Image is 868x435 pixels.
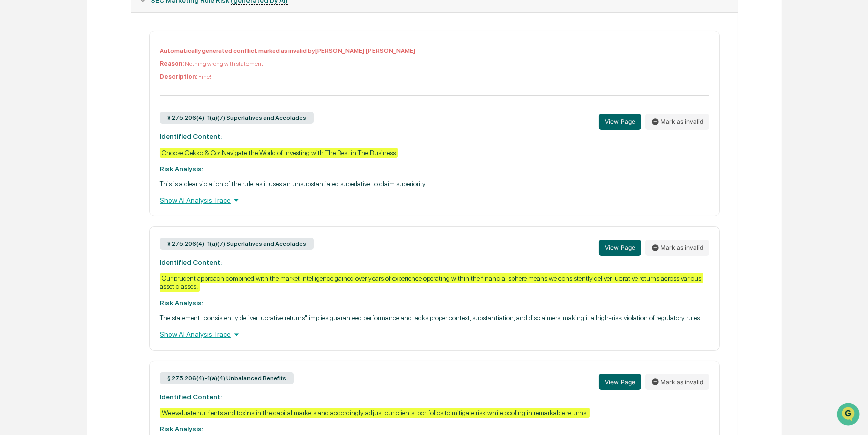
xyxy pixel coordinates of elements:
[10,127,18,135] div: 🖐️
[160,60,184,67] b: Reason:
[69,122,129,140] a: 🗄️Attestations
[6,122,69,140] a: 🖐️Preclearance
[73,127,81,135] div: 🗄️
[171,80,183,92] button: Start new chat
[160,47,709,54] p: Automatically generated conflict marked as invalid by [PERSON_NAME] [PERSON_NAME]
[20,146,63,156] span: Data Lookup
[160,60,709,67] p: Nothing wrong with statement
[160,258,222,266] strong: Identified Content:
[6,141,67,160] a: 🔎Data Lookup
[645,114,709,130] button: Mark as invalid
[34,77,165,87] div: Start new chat
[160,148,398,158] div: Choose Gekko & Co: Navigate the World of Investing with The Best in The Business
[599,114,641,130] button: View Page
[160,132,222,140] strong: Identified Content:
[160,165,203,173] strong: Risk Analysis:
[160,393,222,401] strong: Identified Content:
[10,21,183,37] p: How can we help?
[71,170,121,178] a: Powered byPylon
[160,180,709,188] p: This is a clear violation of the rule, as it uses an unsubstantiated superlative to claim superio...
[160,372,294,384] div: § 275.206(4)-1(a)(4) Unbalanced Benefits
[160,408,590,418] div: We evaluate nutrients and toxins in the capital markets and accordingly adjust our clients' portf...
[10,147,18,155] div: 🔎
[160,112,314,124] div: § 275.206(4)-1(a)(7) Superlatives and Accolades
[160,238,314,250] div: § 275.206(4)-1(a)(7) Superlatives and Accolades
[20,126,65,136] span: Preclearance
[836,402,863,429] iframe: Open customer support
[645,240,709,256] button: Mark as invalid
[160,299,203,307] strong: Risk Analysis:
[160,195,709,206] div: Show AI Analysis Trace
[599,374,641,390] button: View Page
[160,425,203,433] strong: Risk Analysis:
[645,374,709,390] button: Mark as invalid
[100,170,121,178] span: Pylon
[160,73,709,80] p: Fine!
[34,87,127,95] div: We're available if you need us!
[10,77,28,95] img: 1746055101610-c473b297-6a78-478c-a979-82029cc54cd1
[160,329,709,340] div: Show AI Analysis Trace
[160,273,703,292] div: Our prudent approach combined with the market intelligence gained over years of experience operat...
[160,314,709,322] p: The statement "consistently deliver lucrative returns" implies guaranteed performance and lacks p...
[160,73,197,80] b: Description:
[599,240,641,256] button: View Page
[83,126,125,136] span: Attestations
